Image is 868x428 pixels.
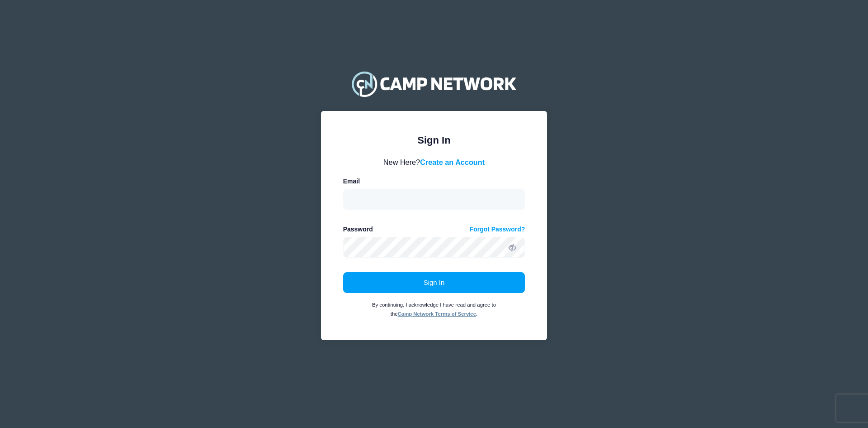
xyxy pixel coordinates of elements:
[348,66,520,102] img: Camp Network
[343,272,525,293] button: Sign In
[470,225,525,234] a: Forgot Password?
[372,302,496,317] small: By continuing, I acknowledge I have read and agree to the .
[343,177,360,186] label: Email
[420,158,485,166] a: Create an Account
[398,311,476,317] a: Camp Network Terms of Service
[343,157,525,168] div: New Here?
[343,225,373,234] label: Password
[343,133,525,148] div: Sign In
